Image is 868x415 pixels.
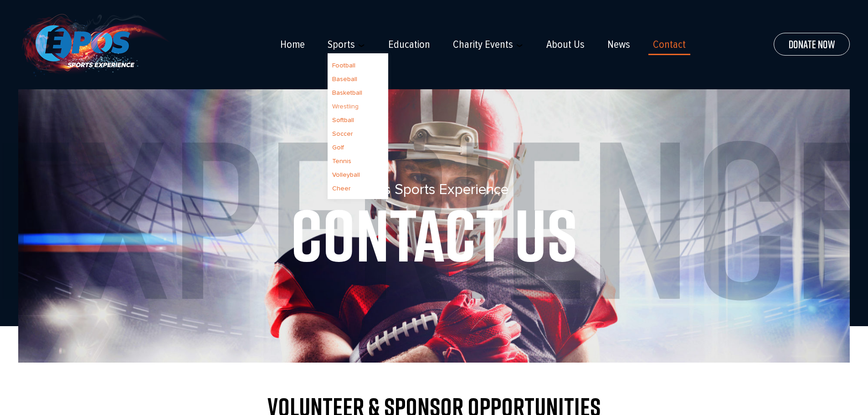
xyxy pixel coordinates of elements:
[36,181,832,198] h5: Epos Sports Experience
[280,38,305,51] a: Home
[332,116,354,124] a: Softball
[332,75,357,83] a: Baseball
[653,38,686,51] a: Contact
[388,38,430,51] a: Education
[332,157,351,165] a: Tennis
[332,61,355,69] a: Football
[774,33,850,56] a: Donate Now
[453,38,513,51] a: Charity Events
[328,38,355,51] a: Sports
[332,171,360,179] a: Volleyball
[332,184,350,192] a: Cheer
[36,198,832,271] h1: Contact Us
[332,143,344,151] a: Golf
[332,89,362,97] a: Basketball
[607,38,630,51] a: News
[546,38,585,51] a: About Us
[332,102,359,110] a: Wrestling
[332,130,353,138] a: Soccer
